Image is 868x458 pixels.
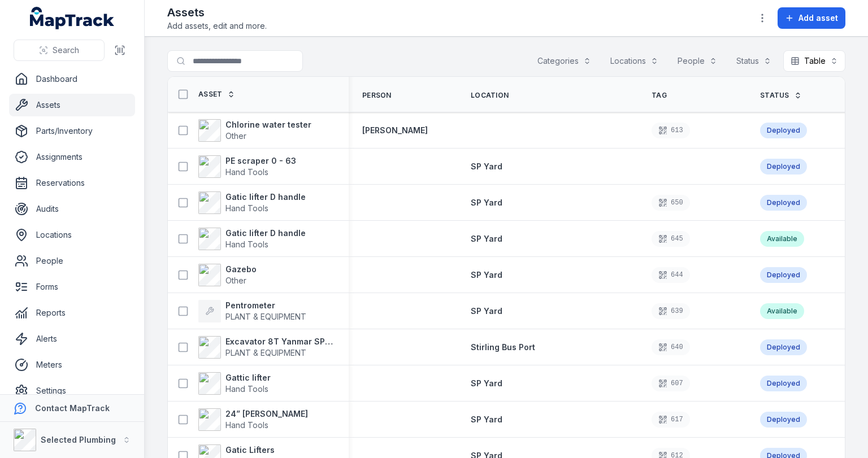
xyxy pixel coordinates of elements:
[198,90,235,99] a: Asset
[225,167,268,177] span: Hand Tools
[198,264,257,286] a: GazeboOther
[198,228,306,250] a: Gatic lifter D handleHand Tools
[783,50,845,72] button: Table
[760,339,807,355] div: Deployed
[652,412,690,428] div: 617
[471,414,502,425] a: SP Yard
[225,264,257,275] strong: Gazebo
[225,420,268,430] span: Hand Tools
[198,372,271,395] a: Gattic lifterHand Tools
[41,435,116,444] strong: Selected Plumbing
[760,412,807,428] div: Deployed
[471,161,502,172] a: SP Yard
[9,380,135,402] a: Settings
[471,270,502,280] span: SP Yard
[9,354,135,376] a: Meters
[225,408,308,420] strong: 24” [PERSON_NAME]
[225,312,306,321] span: PLANT & EQUIPMENT
[225,119,311,130] strong: Chlorine water tester
[9,68,135,90] a: Dashboard
[225,191,306,203] strong: Gatic lifter D handle
[652,231,690,247] div: 645
[225,239,268,249] span: Hand Tools
[471,378,502,389] a: SP Yard
[225,155,296,167] strong: PE scraper 0 - 63
[14,40,105,61] button: Search
[760,91,802,100] a: Status
[362,125,428,136] a: [PERSON_NAME]
[760,231,804,247] div: Available
[198,90,223,99] span: Asset
[471,378,502,388] span: SP Yard
[198,300,306,322] a: PentrometerPLANT & EQUIPMENT
[760,123,807,138] div: Deployed
[225,348,306,357] span: PLANT & EQUIPMENT
[471,269,502,281] a: SP Yard
[652,303,690,319] div: 639
[670,50,724,72] button: People
[225,444,275,456] strong: Gatic Lifters
[471,306,502,316] span: SP Yard
[198,408,308,431] a: 24” [PERSON_NAME]Hand Tools
[471,342,535,352] span: Stirling Bus Port
[471,91,509,100] span: Location
[652,339,690,355] div: 640
[760,303,804,319] div: Available
[471,162,502,171] span: SP Yard
[9,120,135,142] a: Parts/Inventory
[471,233,502,245] a: SP Yard
[729,50,779,72] button: Status
[760,91,789,100] span: Status
[198,155,296,178] a: PE scraper 0 - 63Hand Tools
[9,224,135,246] a: Locations
[471,234,502,243] span: SP Yard
[471,342,535,353] a: Stirling Bus Port
[53,45,79,56] span: Search
[9,172,135,194] a: Reservations
[471,198,502,207] span: SP Yard
[35,403,110,413] strong: Contact MapTrack
[9,250,135,272] a: People
[652,376,690,391] div: 607
[198,119,311,142] a: Chlorine water testerOther
[225,372,271,383] strong: Gattic lifter
[798,12,838,24] span: Add asset
[9,198,135,220] a: Audits
[225,203,268,213] span: Hand Tools
[652,195,690,211] div: 650
[225,131,246,141] span: Other
[225,384,268,394] span: Hand Tools
[225,228,306,239] strong: Gatic lifter D handle
[760,267,807,283] div: Deployed
[760,159,807,175] div: Deployed
[471,197,502,208] a: SP Yard
[778,7,845,29] button: Add asset
[9,276,135,298] a: Forms
[225,336,335,347] strong: Excavator 8T Yanmar SP025
[167,20,267,32] span: Add assets, edit and more.
[9,146,135,168] a: Assignments
[471,415,502,424] span: SP Yard
[760,195,807,211] div: Deployed
[30,7,115,29] a: MapTrack
[471,306,502,317] a: SP Yard
[9,328,135,350] a: Alerts
[652,123,690,138] div: 613
[225,300,306,311] strong: Pentrometer
[760,376,807,391] div: Deployed
[9,94,135,116] a: Assets
[198,191,306,214] a: Gatic lifter D handleHand Tools
[362,91,392,100] span: Person
[225,276,246,285] span: Other
[198,336,335,359] a: Excavator 8T Yanmar SP025PLANT & EQUIPMENT
[652,267,690,283] div: 644
[652,91,667,100] span: Tag
[9,302,135,324] a: Reports
[167,5,267,20] h2: Assets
